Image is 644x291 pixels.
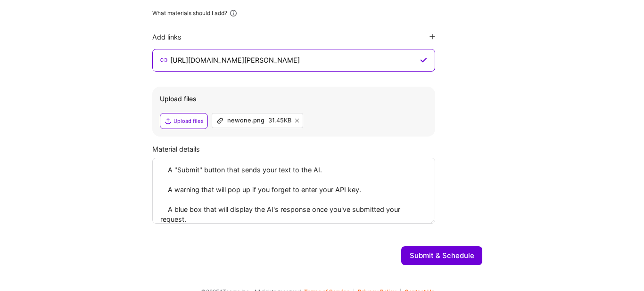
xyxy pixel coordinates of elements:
i: icon LinkSecondary [160,57,167,64]
div: What materials should I add? [152,9,227,17]
input: Enter link [169,55,418,66]
i: icon Attachment [216,117,223,124]
textarea: The app you'll create is a straightforward interface that allows you to chat with an AI. It's bui... [152,158,435,224]
div: Upload files [160,94,428,104]
i: icon Upload2 [164,117,172,125]
i: icon Info [229,9,238,17]
div: Add links [152,32,182,41]
i: icon Close [295,119,299,122]
div: Material details [152,144,482,154]
div: 31.45KB [268,117,291,124]
div: newone.png [227,117,264,124]
i: icon CheckPurple [420,57,427,64]
div: Upload files [173,117,204,125]
i: icon PlusBlackFlat [429,34,435,40]
button: Submit & Schedule [401,246,482,265]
